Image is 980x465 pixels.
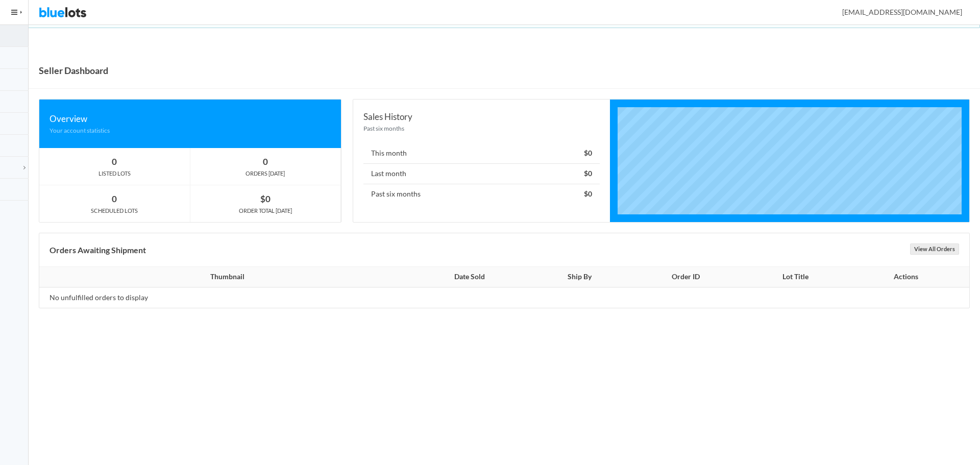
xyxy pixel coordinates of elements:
[530,267,630,287] th: Ship By
[39,169,190,178] div: LISTED LOTS
[50,112,331,126] div: Overview
[831,8,962,16] span: [EMAIL_ADDRESS][DOMAIN_NAME]
[584,189,592,198] strong: $0
[50,126,331,135] div: Your account statistics
[409,267,529,287] th: Date Sold
[190,206,341,215] div: ORDER TOTAL [DATE]
[584,149,592,157] strong: $0
[363,143,600,164] li: This month
[363,184,600,204] li: Past six months
[39,287,409,308] td: No unfulfilled orders to display
[584,169,592,178] strong: $0
[630,267,743,287] th: Order ID
[363,163,600,184] li: Last month
[260,193,271,204] strong: $0
[190,169,341,178] div: ORDERS [DATE]
[363,110,600,124] div: Sales History
[50,245,146,255] b: Orders Awaiting Shipment
[39,267,409,287] th: Thumbnail
[112,193,117,204] strong: 0
[910,243,959,255] a: View All Orders
[263,156,268,167] strong: 0
[112,156,117,167] strong: 0
[742,267,848,287] th: Lot Title
[39,63,108,78] h1: Seller Dashboard
[849,267,969,287] th: Actions
[363,124,600,133] div: Past six months
[39,206,190,215] div: SCHEDULED LOTS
